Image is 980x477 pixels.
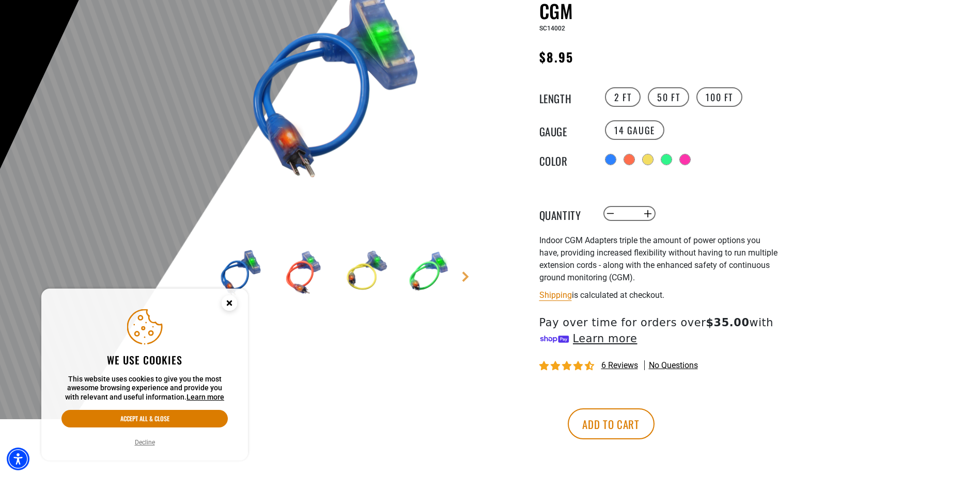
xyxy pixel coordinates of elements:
span: No questions [649,360,698,371]
h2: We use cookies [61,353,228,367]
a: This website uses cookies to give you the most awesome browsing experience and provide you with r... [186,393,224,401]
span: Indoor CGM Adapters triple the amount of power options you have, providing increased flexibility ... [539,235,777,282]
label: Quantity [539,207,591,220]
span: 6 reviews [601,360,638,370]
legend: Color [539,153,591,166]
a: Shipping [539,290,572,300]
img: blue [211,243,271,303]
label: 50 FT [648,87,689,107]
button: Close this option [211,289,248,321]
span: 4.33 stars [539,361,596,371]
p: This website uses cookies to give you the most awesome browsing experience and provide you with r... [61,375,228,402]
aside: Cookie Consent [41,289,248,461]
button: Decline [132,437,158,448]
img: green [398,243,458,303]
label: 14 Gauge [605,120,664,140]
img: yellow [336,243,396,303]
button: Accept all & close [61,410,228,427]
label: 100 FT [696,87,742,107]
a: Next [460,272,471,282]
img: orange [273,243,333,303]
div: Accessibility Menu [7,448,29,470]
span: SC14002 [539,25,565,32]
div: is calculated at checkout. [539,288,792,302]
legend: Gauge [539,123,591,137]
span: $8.95 [539,47,573,66]
legend: Length [539,90,591,104]
button: Add to cart [568,408,655,439]
label: 2 FT [605,87,641,107]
